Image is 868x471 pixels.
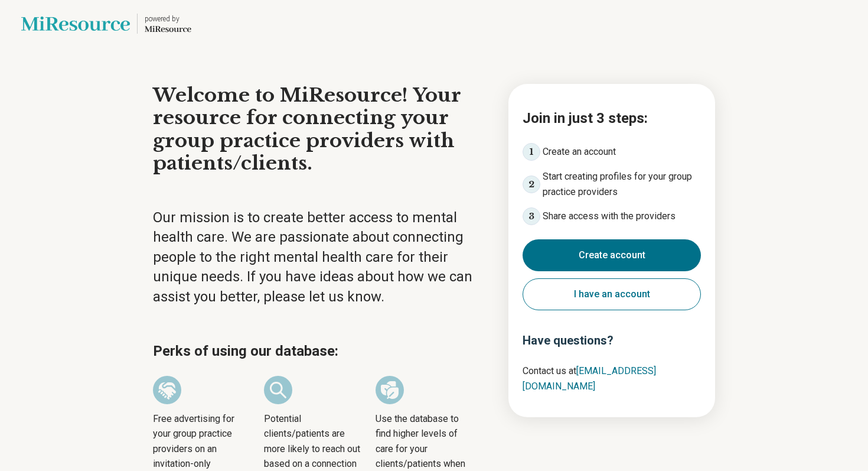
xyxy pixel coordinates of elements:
[21,9,191,38] a: Lionspowered by
[523,108,701,129] h2: Join in just 3 steps:
[523,143,701,161] li: Create an account
[153,84,487,175] h1: Welcome to MiResource! Your resource for connecting your group practice providers with patients/c...
[523,278,701,310] button: I have an account
[523,169,701,199] li: Start creating profiles for your group practice providers
[523,365,656,392] a: [EMAIL_ADDRESS][DOMAIN_NAME]
[523,332,701,349] h3: Have questions?
[21,9,130,38] img: Lions
[523,363,701,394] p: Contact us at
[153,340,487,362] h2: Perks of using our database:
[153,208,487,307] p: Our mission is to create better access to mental health care. We are passionate about connecting ...
[523,239,701,271] button: Create account
[145,14,191,24] div: powered by
[523,207,701,225] li: Share access with the providers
